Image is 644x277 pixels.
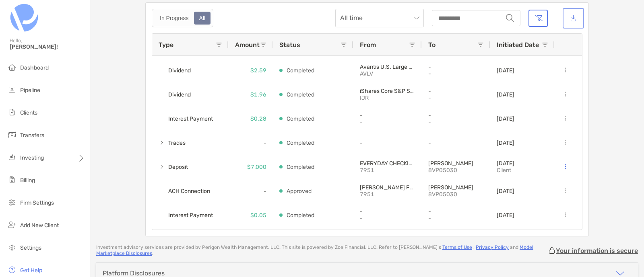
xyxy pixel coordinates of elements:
[287,138,314,148] p: Completed
[7,220,17,230] img: add_new_client icon
[506,14,514,22] img: input icon
[159,41,173,49] span: Type
[247,162,266,172] p: $7,000
[287,90,314,100] p: Completed
[428,70,484,77] p: -
[250,90,266,100] p: $1.96
[428,112,484,119] p: -
[20,244,41,251] span: Settings
[96,244,533,256] a: Model Marketplace Disclosures
[20,267,42,274] span: Get Help
[497,188,514,195] p: [DATE]
[360,64,415,70] p: Avantis U.S. Large Cap Value ETF
[360,160,415,167] p: EVERYDAY CHECKING ...7951
[360,140,415,146] p: -
[168,64,191,77] span: Dividend
[168,136,186,150] span: Trades
[195,12,210,24] div: All
[428,167,484,174] p: 8VP05030
[20,199,54,206] span: Firm Settings
[497,160,514,167] p: [DATE]
[7,152,17,162] img: investing icon
[497,41,539,49] span: Initiated Date
[497,140,514,146] p: [DATE]
[7,265,17,275] img: get-help icon
[287,114,314,124] p: Completed
[7,175,17,185] img: billing icon
[20,132,44,139] span: Transfers
[476,244,509,250] a: Privacy Policy
[360,215,415,222] p: -
[229,179,273,203] div: -
[7,85,17,94] img: pipeline icon
[20,87,40,94] span: Pipeline
[250,210,266,220] p: $0.05
[287,66,314,76] p: Completed
[7,242,17,252] img: settings icon
[10,3,39,32] img: Zoe Logo
[7,197,17,207] img: firm-settings icon
[20,222,59,229] span: Add New Client
[168,185,210,198] span: ACH Connection
[360,119,415,125] p: -
[428,184,484,191] p: Roth IRA
[155,12,193,24] div: In Progress
[556,247,638,254] p: Your information is secure
[168,88,191,101] span: Dividend
[287,186,312,196] p: Approved
[287,162,314,172] p: Completed
[340,9,419,27] span: All time
[442,244,472,250] a: Terms of Use
[10,43,85,50] span: [PERSON_NAME]!
[360,184,415,191] p: Wells Fargo
[20,64,49,71] span: Dashboard
[428,160,484,167] p: Roth IRA
[7,62,17,72] img: dashboard icon
[428,215,484,222] p: -
[497,67,514,74] p: [DATE]
[428,191,484,198] p: 8VP05030
[360,191,415,198] p: 7951
[360,167,415,174] p: 7951
[428,41,436,49] span: To
[360,94,415,101] p: IJR
[428,119,484,125] p: -
[20,109,37,116] span: Clients
[360,70,415,77] p: AVLV
[428,64,484,70] p: -
[497,91,514,98] p: [DATE]
[250,66,266,76] p: $2.59
[152,9,213,27] div: segmented control
[360,41,376,49] span: From
[428,140,484,146] p: -
[168,160,188,174] span: Deposit
[235,41,260,49] span: Amount
[497,115,514,122] p: [DATE]
[497,212,514,219] p: [DATE]
[287,210,314,220] p: Completed
[250,114,266,124] p: $0.28
[497,167,514,174] p: client
[20,177,35,184] span: Billing
[360,112,415,119] p: -
[428,208,484,215] p: -
[528,10,548,27] button: Clear filters
[7,107,17,117] img: clients icon
[428,88,484,94] p: -
[428,94,484,101] p: -
[168,112,213,125] span: Interest Payment
[103,269,165,277] div: Platform Disclosures
[20,154,44,161] span: Investing
[7,130,17,140] img: transfers icon
[360,88,415,94] p: iShares Core S&P Small-Cap ETF
[360,208,415,215] p: -
[168,209,213,222] span: Interest Payment
[96,244,548,256] p: Investment advisory services are provided by Perigon Wealth Management, LLC . This site is powere...
[279,41,300,49] span: Status
[229,131,273,155] div: -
